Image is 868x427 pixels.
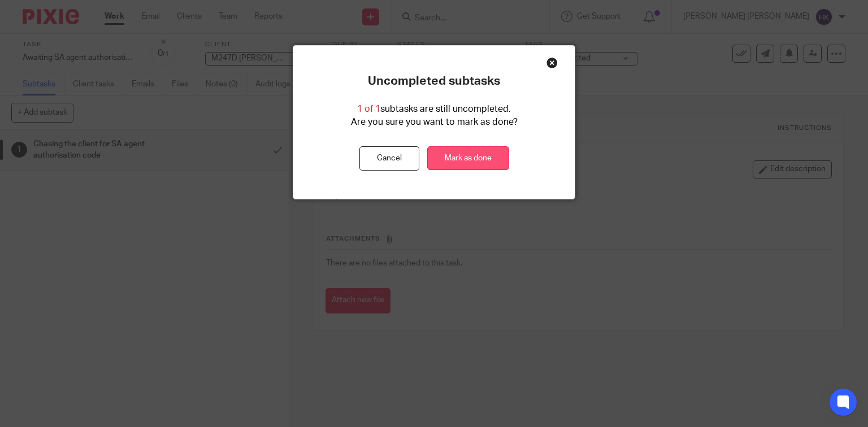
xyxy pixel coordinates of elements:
[368,74,500,89] p: Uncompleted subtasks
[357,103,511,116] p: subtasks are still uncompleted.
[427,146,509,171] a: Mark as done
[357,104,380,114] span: 1 of 1
[351,116,518,129] p: Are you sure you want to mark as done?
[359,146,419,171] button: Cancel
[546,57,558,68] div: Close this dialog window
